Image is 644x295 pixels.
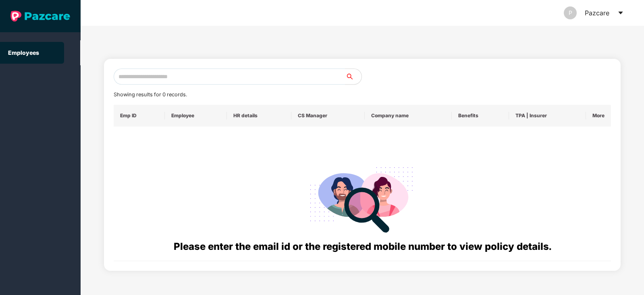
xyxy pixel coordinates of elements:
th: Employee [165,105,227,127]
span: search [345,73,361,80]
th: HR details [227,105,291,127]
img: svg+xml;base64,PHN2ZyB4bWxucz0iaHR0cDovL3d3dy53My5vcmcvMjAwMC9zdmciIHdpZHRoPSIyODgiIGhlaWdodD0iMj... [304,157,420,239]
th: CS Manager [291,105,365,127]
span: Please enter the email id or the registered mobile number to view policy details. [174,241,551,252]
th: More [586,105,611,127]
th: TPA | Insurer [509,105,586,127]
span: Showing results for 0 records. [114,91,187,98]
th: Emp ID [114,105,165,127]
span: caret-down [617,10,624,16]
a: Employees [8,49,39,56]
th: Benefits [452,105,509,127]
th: Company name [365,105,452,127]
button: search [345,69,362,85]
span: P [569,6,572,19]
